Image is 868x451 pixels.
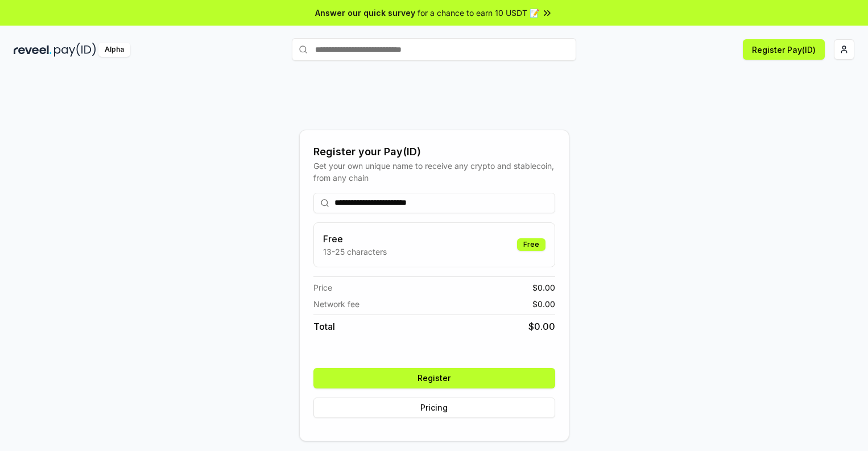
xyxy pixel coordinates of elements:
[14,43,52,57] img: reveel_dark
[743,39,825,60] button: Register Pay(ID)
[313,144,555,160] div: Register your Pay(ID)
[528,320,555,333] span: $ 0.00
[313,398,555,418] button: Pricing
[532,282,555,293] span: $ 0.00
[418,7,539,19] span: for a chance to earn 10 USDT 📝
[54,43,96,57] img: pay_id
[532,298,555,310] span: $ 0.00
[313,320,335,333] span: Total
[315,7,415,19] span: Answer our quick survey
[517,238,545,251] div: Free
[313,298,359,310] span: Network fee
[98,43,130,57] div: Alpha
[323,246,387,258] p: 13-25 characters
[313,282,332,293] span: Price
[313,160,555,184] div: Get your own unique name to receive any crypto and stablecoin, from any chain
[313,368,555,388] button: Register
[323,232,387,246] h3: Free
